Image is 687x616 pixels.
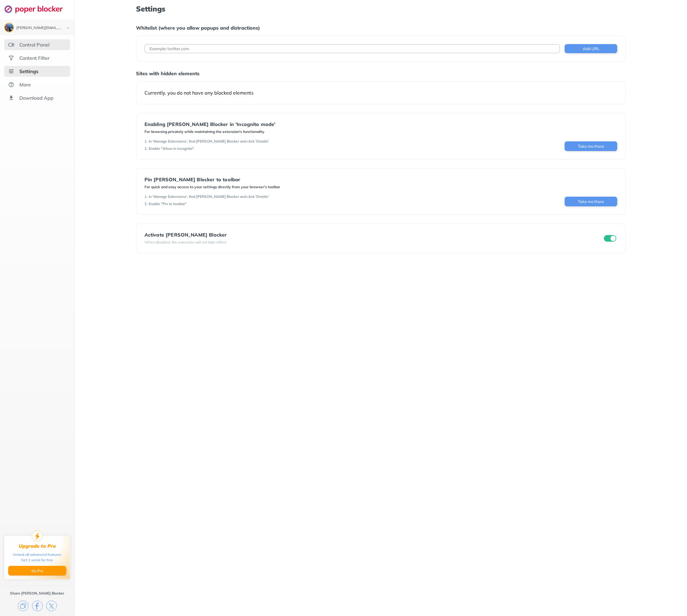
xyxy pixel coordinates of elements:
div: More [19,82,31,88]
img: features.svg [8,42,14,48]
div: Sites with hidden elements [136,70,626,76]
img: about.svg [8,82,14,88]
div: Enabling [PERSON_NAME] Blocker in 'Incognito mode' [144,121,276,127]
div: Unlock all advanced features [13,552,61,557]
button: Take me there [565,141,617,151]
img: settings-selected.svg [8,68,14,74]
img: copy.svg [18,601,28,611]
div: Currently, you do not have any blocked elements [144,90,617,96]
button: Go Pro [8,566,66,576]
div: For browsing privately while maintaining the extension's functionality [144,129,276,134]
img: upgrade-to-pro.svg [32,531,43,541]
div: 2 . [144,146,147,151]
div: For quick and easy access to your settings directly from your browser's toolbar [144,185,280,189]
div: 1 . [144,194,147,199]
div: Content Filter [19,55,50,61]
div: Share [PERSON_NAME] Blocker [10,591,64,596]
img: social.svg [8,55,14,61]
img: download-app.svg [8,95,14,101]
img: ACg8ocImyf1dPVBrzMJoiu98SfS6UsyzKbu2yRUcdYeYFdEJyniYHarC=s96-c [5,23,13,32]
div: In 'Manage Extensions', find [PERSON_NAME] Blocker and click 'Details' [149,194,269,199]
input: Example: twitter.com [144,44,560,53]
div: Pin [PERSON_NAME] Blocker to toolbar [144,177,280,182]
div: Enable "Pin to toolbar" [149,202,186,206]
div: Upgrade to Pro [19,543,56,549]
div: 1 . [144,139,147,144]
img: x.svg [46,601,57,611]
div: Activate [PERSON_NAME] Blocker [144,232,227,237]
img: chevron-bottom-black.svg [64,25,71,31]
div: Whitelist (where you allow popups and distractions) [136,25,626,31]
div: Enable "Allow in incognito" [149,146,194,151]
button: Take me there [565,197,617,206]
button: Add URL [565,44,617,53]
div: jon.blomquist618@gmail.com [16,26,61,30]
div: Settings [19,68,38,74]
div: 2 . [144,202,147,206]
div: Download App [19,95,53,101]
img: logo-webpage.svg [4,5,69,13]
div: When disabled, the extension will not take effect [144,240,227,245]
div: Control Panel [19,42,50,48]
h1: Settings [136,5,626,13]
img: facebook.svg [32,601,43,611]
div: In 'Manage Extensions', find [PERSON_NAME] Blocker and click 'Details' [149,139,269,144]
div: Get 1 week for free [21,557,53,563]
